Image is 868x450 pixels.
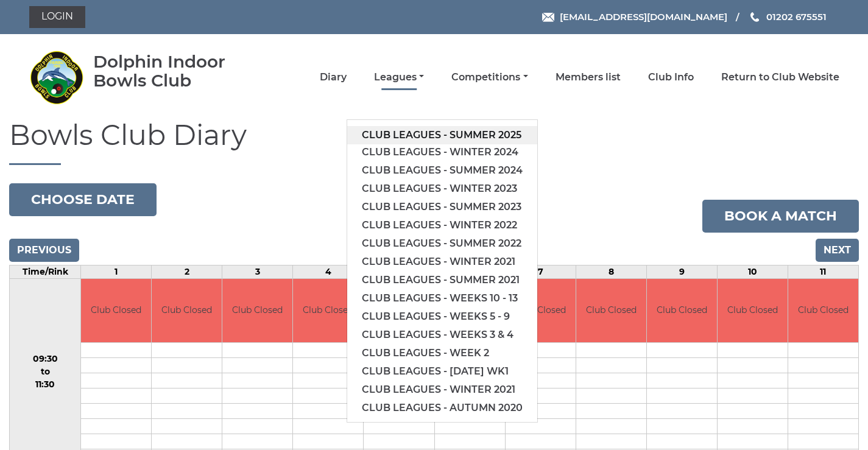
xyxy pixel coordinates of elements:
[542,10,727,24] a: Email [EMAIL_ADDRESS][DOMAIN_NAME]
[81,265,152,278] td: 1
[81,279,151,343] td: Club Closed
[347,381,537,399] a: Club leagues - Winter 2021
[556,71,621,84] a: Members list
[152,265,222,278] td: 2
[721,71,839,84] a: Return to Club Website
[9,183,157,216] button: Choose date
[702,200,859,233] a: Book a match
[293,265,364,278] td: 4
[347,126,537,144] a: Club leagues - Summer 2025
[718,279,788,343] td: Club Closed
[222,265,293,278] td: 3
[293,279,363,343] td: Club Closed
[93,52,261,90] div: Dolphin Indoor Bowls Club
[347,326,537,344] a: Club leagues - Weeks 3 & 4
[647,279,717,343] td: Club Closed
[505,265,576,278] td: 7
[29,6,85,28] a: Login
[347,143,537,161] a: Club leagues - Winter 2024
[347,216,537,234] a: Club leagues - Winter 2022
[347,289,537,308] a: Club leagues - Weeks 10 - 13
[766,11,827,23] span: 01202 675551
[576,279,646,343] td: Club Closed
[347,253,537,271] a: Club leagues - Winter 2021
[347,344,537,362] a: Club leagues - Week 2
[222,279,292,343] td: Club Closed
[347,119,538,423] ul: Leagues
[451,71,528,84] a: Competitions
[29,50,84,105] img: Dolphin Indoor Bowls Club
[347,399,537,417] a: Club leagues - Autumn 2020
[542,13,554,22] img: Email
[717,265,788,278] td: 10
[9,120,859,165] h1: Bowls Club Diary
[374,71,424,84] a: Leagues
[560,11,727,23] span: [EMAIL_ADDRESS][DOMAIN_NAME]
[9,239,79,262] input: Previous
[347,198,537,216] a: Club leagues - Summer 2023
[506,279,576,343] td: Club Closed
[347,308,537,326] a: Club leagues - Weeks 5 - 9
[10,265,81,278] td: Time/Rink
[788,279,858,343] td: Club Closed
[347,362,537,381] a: Club leagues - [DATE] wk1
[648,71,694,84] a: Club Info
[347,180,537,198] a: Club leagues - Winter 2023
[816,239,859,262] input: Next
[347,161,537,180] a: Club leagues - Summer 2024
[152,279,222,343] td: Club Closed
[347,271,537,289] a: Club leagues - Summer 2021
[749,10,827,24] a: Phone us 01202 675551
[576,265,646,278] td: 8
[646,265,717,278] td: 9
[347,234,537,253] a: Club leagues - Summer 2022
[788,265,858,278] td: 11
[750,12,759,22] img: Phone us
[320,71,347,84] a: Diary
